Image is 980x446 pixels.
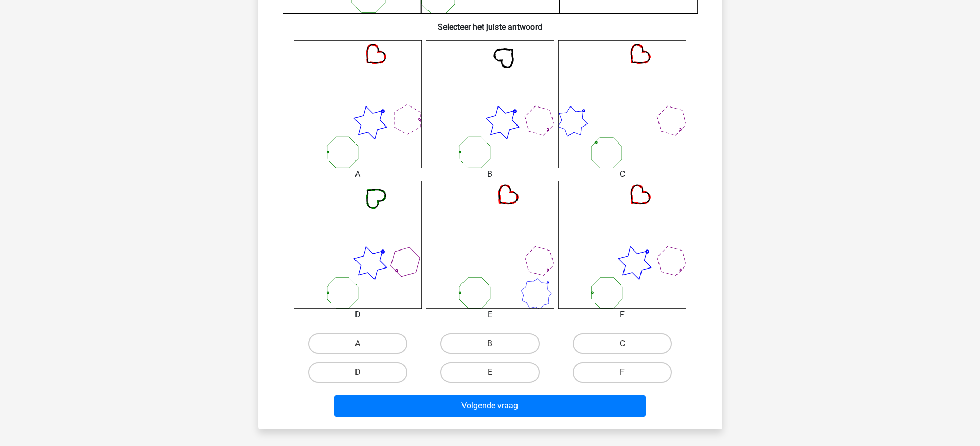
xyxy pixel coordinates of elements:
[308,362,407,383] label: D
[550,168,694,181] div: C
[308,333,407,354] label: A
[440,362,540,383] label: E
[573,362,672,383] label: F
[573,333,672,354] label: C
[418,309,562,321] div: E
[286,309,430,321] div: D
[440,333,540,354] label: B
[334,395,646,417] button: Volgende vraag
[418,168,562,181] div: B
[275,14,706,32] h6: Selecteer het juiste antwoord
[286,168,430,181] div: A
[550,309,694,321] div: F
